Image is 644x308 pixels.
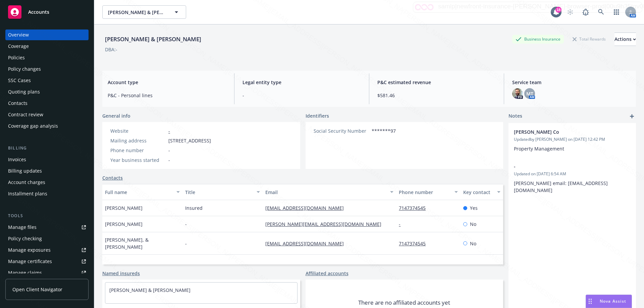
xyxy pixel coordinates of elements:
[102,174,123,181] a: Contacts
[8,75,31,86] div: SSC Cases
[5,267,89,278] a: Manage claims
[263,184,396,200] button: Email
[514,136,631,142] span: Updated by [PERSON_NAME] on [DATE] 12:42 PM
[5,245,89,255] a: Manage exposures
[108,79,226,86] span: Account type
[5,86,89,97] a: Quoting plans
[108,92,226,99] span: P&C - Personal lines
[399,189,450,196] div: Phone number
[5,177,89,188] a: Account charges
[8,29,29,40] div: Overview
[5,75,89,86] a: SSC Cases
[5,121,89,131] a: Coverage gap analysis
[470,221,476,228] span: No
[168,147,170,154] span: -
[555,7,561,13] div: 18
[628,112,636,120] a: add
[8,267,42,278] div: Manage claims
[5,222,89,233] a: Manage files
[399,205,431,211] a: 7147374545
[28,9,49,15] span: Accounts
[526,90,533,97] span: MT
[508,158,636,199] div: -Updated on [DATE] 6:54 AM[PERSON_NAME] email: [EMAIL_ADDRESS][DOMAIN_NAME]
[8,177,45,188] div: Account charges
[109,287,191,293] a: [PERSON_NAME] & [PERSON_NAME]
[5,212,89,219] div: Tools
[8,154,26,165] div: Invoices
[5,166,89,176] a: Billing updates
[377,92,496,99] span: $581.46
[8,52,25,63] div: Policies
[514,171,631,177] span: Updated on [DATE] 6:54 AM
[306,270,348,277] a: Affiliated accounts
[8,245,51,255] div: Manage exposures
[102,5,186,19] button: [PERSON_NAME] & [PERSON_NAME]
[5,41,89,52] a: Coverage
[8,121,58,131] div: Coverage gap analysis
[512,79,631,86] span: Service team
[8,86,40,97] div: Quoting plans
[358,299,450,307] span: There are no affiliated accounts yet
[168,157,170,164] span: -
[5,3,89,21] a: Accounts
[8,109,43,120] div: Contract review
[512,88,523,99] img: photo
[265,205,349,211] a: [EMAIL_ADDRESS][DOMAIN_NAME]
[594,5,608,19] a: Search
[110,127,166,134] div: Website
[514,128,613,135] span: [PERSON_NAME] Co
[5,256,89,267] a: Manage certificates
[185,240,187,247] span: -
[8,98,28,109] div: Contacts
[586,295,594,308] div: Drag to move
[508,123,636,158] div: [PERSON_NAME] CoUpdatedby [PERSON_NAME] on [DATE] 12:42 PMProperty Management
[5,188,89,199] a: Installment plans
[306,112,329,119] span: Identifiers
[586,295,632,308] button: Nova Assist
[110,137,166,144] div: Mailing address
[399,240,431,247] a: 7147374545
[5,52,89,63] a: Policies
[168,128,170,134] a: -
[105,189,172,196] div: Full name
[5,29,89,40] a: Overview
[614,33,636,46] div: Actions
[614,33,636,46] button: Actions
[563,5,577,19] a: Start snowing
[5,64,89,74] a: Policy changes
[470,204,478,211] span: Yes
[579,5,592,19] a: Report a Bug
[5,154,89,165] a: Invoices
[185,204,203,211] span: Insured
[8,41,29,52] div: Coverage
[105,46,117,53] div: DBA: -
[265,221,387,227] a: [PERSON_NAME][EMAIL_ADDRESS][DOMAIN_NAME]
[8,256,52,267] div: Manage certificates
[168,137,211,144] span: [STREET_ADDRESS]
[102,270,140,277] a: Named insureds
[243,92,361,99] span: -
[105,236,180,250] span: [PERSON_NAME], & [PERSON_NAME]
[8,166,42,176] div: Billing updates
[5,145,89,151] div: Billing
[514,163,613,170] span: -
[399,221,406,227] a: -
[182,184,263,200] button: Title
[108,9,166,16] span: [PERSON_NAME] & [PERSON_NAME]
[314,127,369,134] div: Social Security Number
[102,184,182,200] button: Full name
[12,286,62,293] span: Open Client Navigator
[569,35,609,43] div: Total Rewards
[461,184,503,200] button: Key contact
[102,112,130,119] span: General info
[8,222,37,233] div: Manage files
[105,221,143,228] span: [PERSON_NAME]
[8,233,42,244] div: Policy checking
[600,298,626,304] span: Nova Assist
[110,147,166,154] div: Phone number
[265,189,386,196] div: Email
[514,145,564,152] span: Property Management
[514,180,608,193] span: [PERSON_NAME] email: [EMAIL_ADDRESS][DOMAIN_NAME]
[8,188,47,199] div: Installment plans
[463,189,493,196] div: Key contact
